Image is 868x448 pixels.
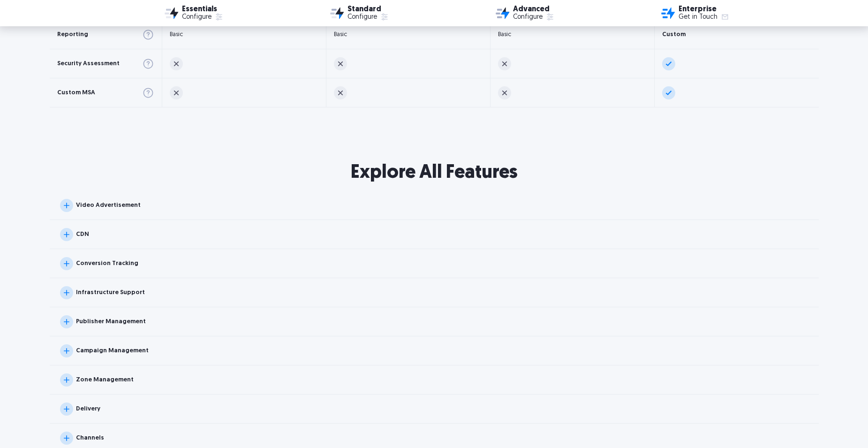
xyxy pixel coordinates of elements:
[347,14,377,21] div: Configure
[76,377,134,383] div: Zone Management
[170,31,183,38] div: Basic
[182,13,224,22] a: Configure
[513,6,555,13] div: Advanced
[76,260,138,266] div: Conversion Tracking
[679,14,717,21] div: Get in Touch
[513,13,555,22] a: Configure
[76,202,141,208] div: Video Advertisement
[513,14,543,21] div: Configure
[76,319,146,325] div: Publisher Management
[182,14,211,21] div: Configure
[76,289,145,296] div: Infrastructure Support
[76,406,100,412] div: Delivery
[679,13,730,22] a: Get in Touch
[76,231,89,237] div: CDN
[334,31,347,38] div: Basic
[679,6,730,13] div: Enterprise
[498,31,511,38] div: Basic
[57,31,88,38] div: Reporting
[662,31,686,38] div: Custom
[76,435,104,441] div: Channels
[76,348,149,354] div: Campaign Management
[347,6,389,13] div: Standard
[57,90,95,96] div: Custom MSA
[57,61,120,67] div: Security Assessment
[182,6,224,13] div: Essentials
[347,13,389,22] a: Configure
